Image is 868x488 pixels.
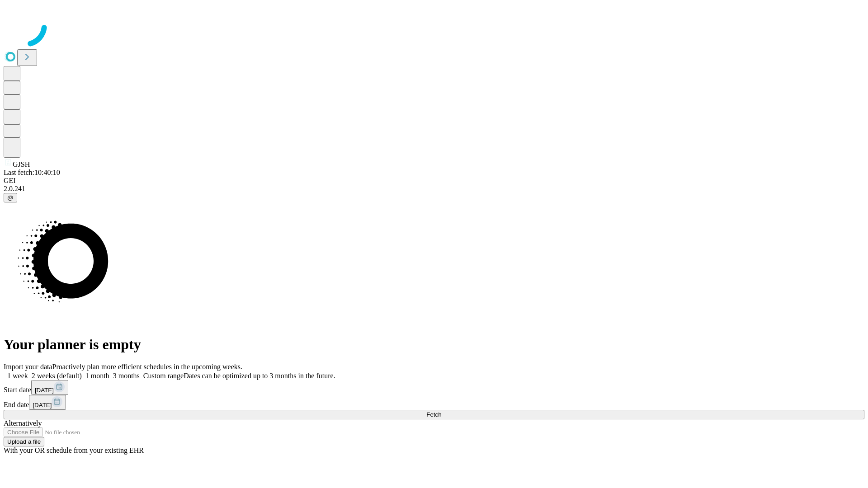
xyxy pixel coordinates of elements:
[4,446,144,454] span: With your OR schedule from your existing EHR
[143,372,184,380] span: Custom range
[52,363,242,371] span: Proactively plan more efficient schedules in the upcoming weeks.
[35,387,54,394] span: [DATE]
[4,419,42,427] span: Alternatively
[7,194,14,201] span: @
[4,169,60,176] span: Last fetch: 10:40:10
[4,363,52,371] span: Import your data
[4,410,864,419] button: Fetch
[113,372,140,380] span: 3 months
[4,380,864,395] div: Start date
[32,372,82,380] span: 2 weeks (default)
[33,402,52,408] span: [DATE]
[29,395,66,410] button: [DATE]
[13,160,30,168] span: GJSH
[4,336,864,353] h1: Your planner is empty
[31,380,68,395] button: [DATE]
[4,193,17,202] button: @
[4,177,864,185] div: GEI
[4,185,864,193] div: 2.0.241
[7,372,28,380] span: 1 week
[184,372,335,380] span: Dates can be optimized up to 3 months in the future.
[4,437,44,446] button: Upload a file
[85,372,109,380] span: 1 month
[4,395,864,410] div: End date
[426,411,441,418] span: Fetch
